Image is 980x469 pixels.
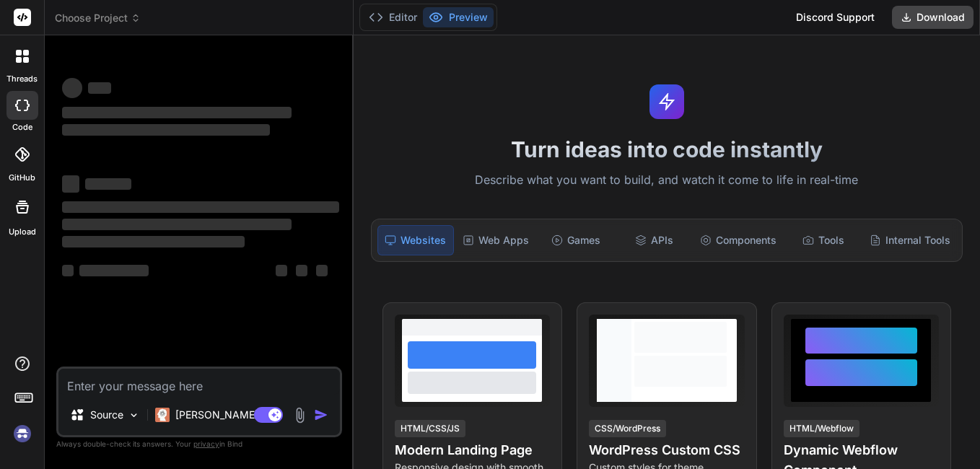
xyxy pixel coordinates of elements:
[276,265,287,276] span: ‌
[62,219,292,230] span: ‌
[787,6,883,29] div: Discord Support
[784,420,859,437] div: HTML/Webflow
[10,421,35,446] img: signin
[155,408,170,422] img: Claude 4 Sonnet
[62,201,339,213] span: ‌
[694,225,782,255] div: Components
[296,265,307,276] span: ‌
[362,171,971,190] p: Describe what you want to build, and watch it come to life in real-time
[589,420,666,437] div: CSS/WordPress
[62,175,79,193] span: ‌
[12,121,32,133] label: code
[88,82,111,94] span: ‌
[175,408,283,422] p: [PERSON_NAME] 4 S..
[79,265,149,276] span: ‌
[892,6,974,29] button: Download
[363,7,423,27] button: Editor
[314,408,328,422] img: icon
[62,236,245,247] span: ‌
[62,124,270,136] span: ‌
[457,225,535,255] div: Web Apps
[62,78,82,98] span: ‌
[62,265,74,276] span: ‌
[395,440,550,460] h4: Modern Landing Page
[128,409,140,421] img: Pick Models
[538,225,613,255] div: Games
[589,440,744,460] h4: WordPress Custom CSS
[377,225,455,255] div: Websites
[423,7,494,27] button: Preview
[864,225,956,255] div: Internal Tools
[56,437,342,451] p: Always double-check its answers. Your in Bind
[292,407,308,424] img: attachment
[9,172,35,184] label: GitHub
[316,265,328,276] span: ‌
[90,408,123,422] p: Source
[6,73,38,85] label: threads
[62,107,292,118] span: ‌
[785,225,861,255] div: Tools
[193,439,219,448] span: privacy
[9,226,36,238] label: Upload
[395,420,465,437] div: HTML/CSS/JS
[55,11,141,25] span: Choose Project
[616,225,692,255] div: APIs
[362,136,971,162] h1: Turn ideas into code instantly
[85,178,131,190] span: ‌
